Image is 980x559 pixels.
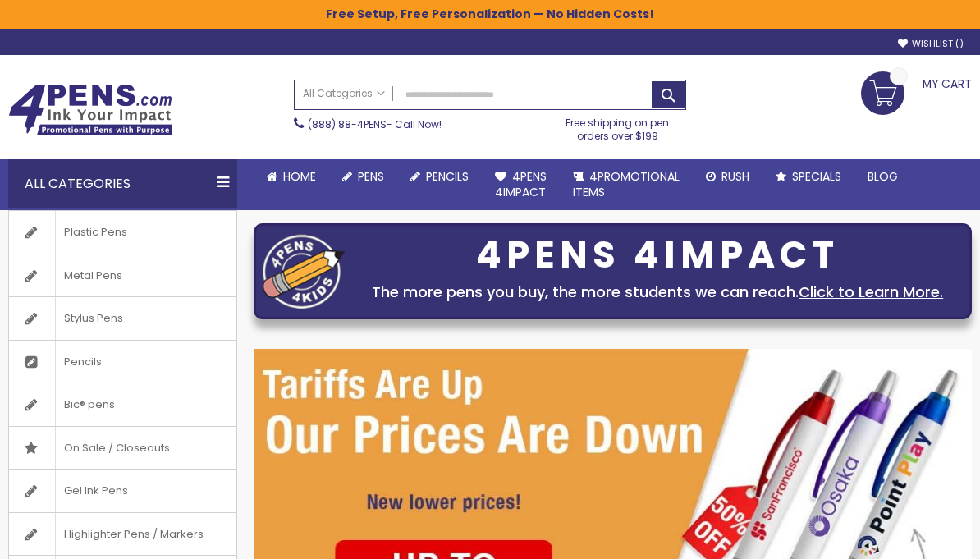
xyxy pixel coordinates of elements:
[397,159,482,195] a: Pencils
[426,168,469,185] span: Pencils
[329,159,397,195] a: Pens
[693,159,762,195] a: Rush
[549,110,686,143] div: Free shipping on pen orders over $199
[495,168,547,200] span: 4Pens 4impact
[308,117,387,131] a: (888) 88-4PENS
[55,513,212,556] span: Highlighter Pens / Markers
[9,297,236,340] a: Stylus Pens
[854,159,911,195] a: Blog
[9,254,236,297] a: Metal Pens
[9,211,236,254] a: Plastic Pens
[762,159,854,195] a: Specials
[573,168,680,200] span: 4PROMOTIONAL ITEMS
[254,159,329,195] a: Home
[482,159,560,210] a: 4Pens4impact
[358,168,384,185] span: Pens
[898,38,964,50] a: Wishlist
[283,168,316,185] span: Home
[8,84,172,136] img: 4Pens Custom Pens and Promotional Products
[353,238,964,273] div: 4PENS 4IMPACT
[55,341,110,383] span: Pencils
[9,513,236,556] a: Highlighter Pens / Markers
[560,159,693,210] a: 4PROMOTIONALITEMS
[55,211,135,254] span: Plastic Pens
[868,168,898,185] span: Blog
[55,470,136,512] span: Gel Ink Pens
[353,281,964,304] div: The more pens you buy, the more students we can reach.
[9,341,236,383] a: Pencils
[55,383,123,426] span: Bic® pens
[721,168,749,185] span: Rush
[8,159,237,208] div: All Categories
[263,234,345,309] img: four_pen_logo.png
[308,117,442,131] span: - Call Now!
[55,427,178,470] span: On Sale / Closeouts
[9,470,236,512] a: Gel Ink Pens
[55,297,131,340] span: Stylus Pens
[295,80,393,108] a: All Categories
[303,87,385,100] span: All Categories
[9,383,236,426] a: Bic® pens
[9,427,236,470] a: On Sale / Closeouts
[799,282,943,302] a: Click to Learn More.
[55,254,131,297] span: Metal Pens
[792,168,841,185] span: Specials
